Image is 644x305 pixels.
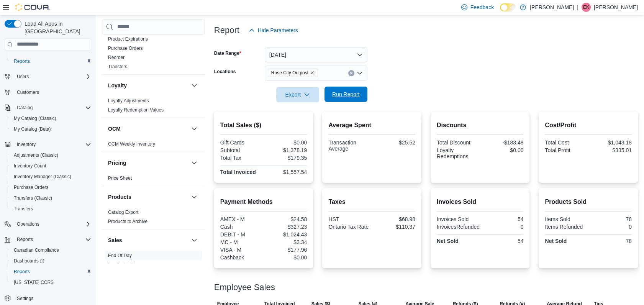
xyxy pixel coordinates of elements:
button: [DATE] [265,47,367,62]
h3: Report [214,26,239,35]
span: Purchase Orders [108,45,143,51]
p: [PERSON_NAME] [594,3,638,12]
div: $1,378.19 [265,147,307,153]
span: My Catalog (Beta) [11,125,91,134]
a: Itemized Sales [108,262,138,267]
button: Reports [8,266,94,277]
span: Purchase Orders [14,184,49,190]
span: Catalog [17,105,33,111]
span: Rose City Outpost [268,69,318,77]
div: Total Profit [545,147,587,153]
button: Pricing [190,158,199,167]
span: Price Sheet [108,175,132,181]
div: Invoices Sold [437,216,478,222]
span: My Catalog (Classic) [14,115,56,121]
span: Catalog [14,103,91,112]
div: Loyalty [102,96,205,118]
h3: Sales [108,236,122,244]
h2: Invoices Sold [437,197,524,207]
button: OCM [190,124,199,133]
a: Loyalty Redemption Values [108,107,164,113]
button: Reports [8,56,94,67]
div: $3.34 [265,239,307,245]
a: Settings [14,294,36,303]
span: Inventory Manager (Classic) [14,174,71,180]
a: Inventory Count [11,161,49,171]
button: Canadian Compliance [8,245,94,256]
span: Rose City Outpost [271,69,308,77]
h2: Products Sold [545,197,632,207]
button: Operations [2,219,94,230]
button: Sales [108,236,188,244]
button: Inventory Count [8,161,94,171]
button: Catalog [2,102,94,113]
span: My Catalog (Classic) [11,114,91,123]
button: Catalog [14,103,36,112]
button: Loyalty [108,82,188,89]
div: Products [102,208,205,229]
button: Settings [2,292,94,303]
h2: Average Spent [328,121,415,130]
div: OCM [102,139,205,152]
h3: Pricing [108,159,126,167]
span: Users [14,72,91,81]
span: Adjustments (Classic) [14,152,58,158]
div: $68.98 [374,216,415,222]
div: VISA - M [220,247,262,253]
label: Locations [214,69,236,75]
span: End Of Day [108,253,132,259]
span: Inventory Count [14,163,46,169]
span: Loyalty Adjustments [108,98,149,104]
span: Transfers [108,64,127,70]
button: Reports [2,234,94,245]
span: Products to Archive [108,218,147,225]
div: Cashback [220,254,262,261]
a: Transfers [108,64,127,69]
div: Transaction Average [328,139,370,152]
span: Inventory Manager (Classic) [11,172,91,181]
div: Total Tax [220,155,262,161]
div: Emily Korody [582,3,591,12]
button: Reports [14,235,36,244]
a: Purchase Orders [108,46,143,51]
a: My Catalog (Beta) [11,125,54,134]
a: Inventory Manager (Classic) [11,172,74,181]
span: Product Expirations [108,36,148,42]
img: Cova [15,3,50,11]
a: Product Expirations [108,36,148,42]
span: Dashboards [11,256,91,266]
div: DEBIT - M [220,231,262,238]
div: $335.01 [590,147,632,153]
div: AMEX - M [220,216,262,222]
button: Clear input [348,70,354,76]
div: 54 [482,238,523,244]
span: Dashboards [14,258,44,264]
span: Customers [14,87,91,97]
span: Catalog Export [108,209,138,215]
a: OCM Weekly Inventory [108,141,155,147]
button: My Catalog (Beta) [8,124,94,134]
a: Reports [11,57,33,66]
span: Washington CCRS [11,278,91,287]
a: Purchase Orders [11,183,52,192]
div: Loyalty Redemptions [437,147,478,159]
div: -$183.48 [482,139,523,146]
span: Adjustments (Classic) [11,151,91,160]
div: $0.00 [265,254,307,261]
span: Inventory [14,140,91,149]
div: $0.00 [265,139,307,146]
span: Canadian Compliance [11,246,91,255]
span: Inventory [17,141,36,148]
div: Subtotal [220,147,262,153]
div: 78 [590,216,632,222]
div: $0.00 [482,147,523,153]
button: Sales [190,236,199,245]
span: Settings [14,293,91,303]
span: [US_STATE] CCRS [14,279,54,285]
span: Loyalty Redemption Values [108,107,164,113]
h2: Discounts [437,121,524,130]
button: Hide Parameters [246,23,301,38]
a: Loyalty Adjustments [108,98,149,103]
span: OCM Weekly Inventory [108,141,155,147]
div: Total Cost [545,139,587,146]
